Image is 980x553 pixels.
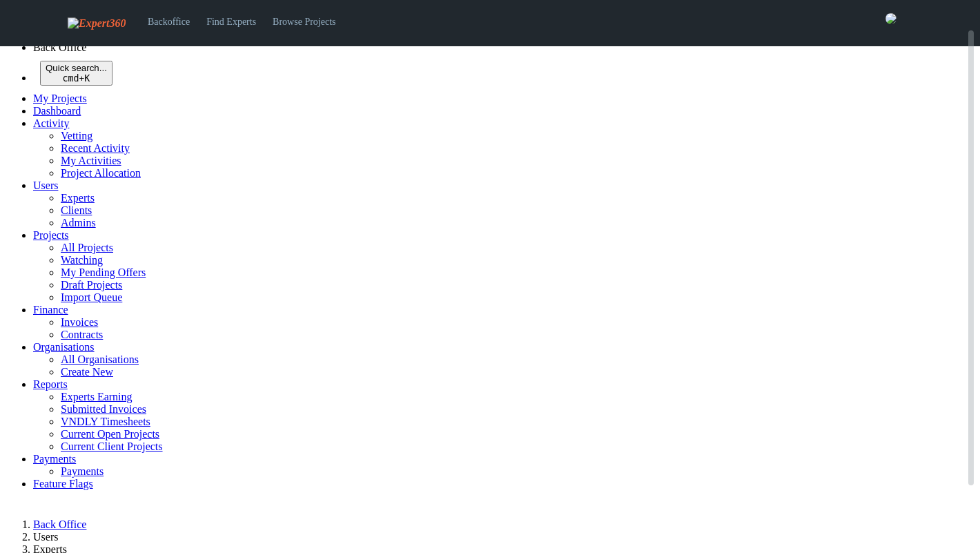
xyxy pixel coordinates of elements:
[33,117,69,129] a: Activity
[61,266,146,278] a: My Pending Offers
[40,61,112,86] button: Quick search... cmd+K
[61,242,113,253] a: All Projects
[33,478,93,489] a: Feature Flags
[46,73,107,84] div: +
[61,316,98,328] a: Invoices
[33,41,974,54] li: Back Office
[61,391,133,402] a: Experts Earning
[61,204,92,216] a: Clients
[61,353,139,365] a: All Organisations
[33,341,95,353] a: Organisations
[33,531,974,543] li: Users
[33,518,86,530] a: Back Office
[61,291,122,303] a: Import Queue
[61,254,103,266] a: Watching
[61,142,130,154] a: Recent Activity
[61,279,122,291] a: Draft Projects
[33,304,68,316] a: Finance
[62,73,79,84] kbd: cmd
[33,229,69,241] a: Projects
[61,465,104,477] a: Payments
[84,73,90,84] kbd: K
[46,63,107,73] span: Quick search...
[885,13,896,24] img: 0421c9a1-ac87-4857-a63f-b59ed7722763-normal.jpeg
[61,167,141,179] a: Project Allocation
[61,416,150,427] a: VNDLY Timesheets
[61,366,113,378] a: Create New
[33,378,68,390] a: Reports
[33,453,76,465] a: Payments
[61,329,103,340] a: Contracts
[33,93,87,104] a: My Projects
[33,105,81,117] a: Dashboard
[61,192,95,204] a: Experts
[61,155,121,166] a: My Activities
[68,17,126,30] img: Expert360
[61,130,92,142] a: Vetting
[61,217,96,229] a: Admins
[33,180,58,191] a: Users
[61,428,159,440] a: Current Open Projects
[61,403,146,415] a: Submitted Invoices
[61,440,163,452] a: Current Client Projects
